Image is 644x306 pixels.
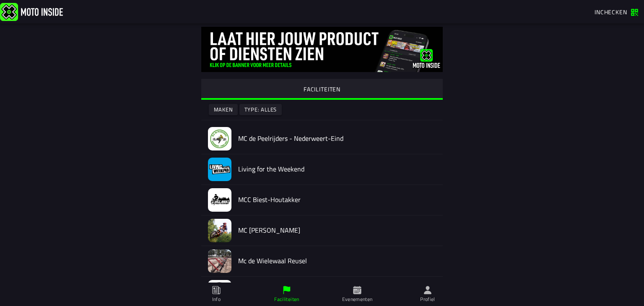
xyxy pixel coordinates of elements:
[238,165,436,173] h2: Living for the Weekend
[208,280,231,303] img: facility-image
[420,296,435,303] ion-label: Profiel
[201,27,443,72] img: gq2TelBLMmpi4fWFHNg00ygdNTGbkoIX0dQjbKR7.jpg
[214,107,233,112] ion-text: Maken
[238,196,436,204] h2: MCC Biest-Houtakker
[595,8,627,16] span: Inchecken
[208,127,231,150] img: facility-image
[212,296,221,303] ion-label: Info
[239,104,282,115] ion-button: Type: Alles
[208,219,231,242] img: facility-image
[274,296,299,303] ion-label: Faciliteiten
[590,5,642,19] a: Inchecken
[238,226,436,234] h2: MC [PERSON_NAME]
[201,79,443,100] ion-segment-button: FACILITEITEN
[238,257,436,265] h2: Mc de Wielewaal Reusel
[208,249,231,273] img: facility-image
[238,135,436,143] h2: MC de Peelrijders - Nederweert-Eind
[342,296,373,303] ion-label: Evenementen
[208,158,231,181] img: facility-image
[208,188,231,212] img: facility-image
